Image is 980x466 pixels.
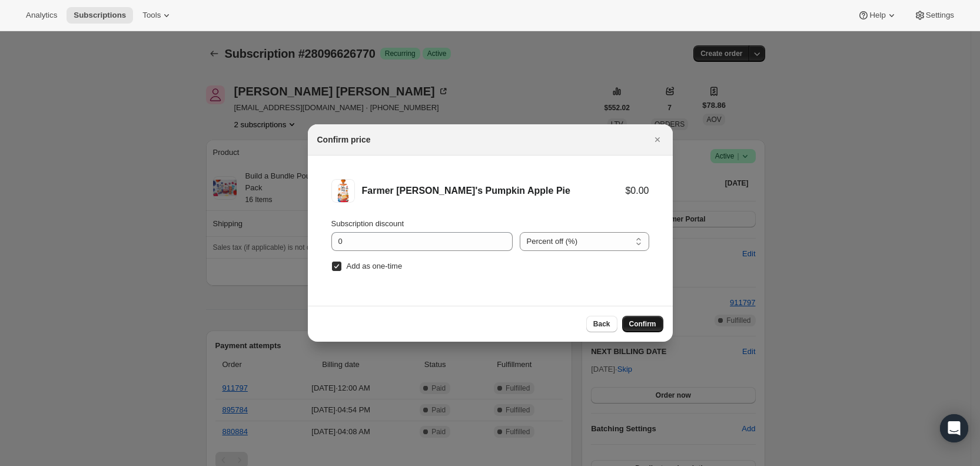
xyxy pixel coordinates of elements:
[331,179,355,203] img: Farmer Jen's Pumpkin Apple Pie
[907,7,961,24] button: Settings
[940,414,968,442] div: Open Intercom Messenger
[317,134,371,146] h2: Confirm price
[331,219,404,228] span: Subscription discount
[926,11,954,20] span: Settings
[869,11,885,20] span: Help
[19,7,64,24] button: Analytics
[74,11,126,20] span: Subscriptions
[851,7,904,24] button: Help
[629,319,656,329] span: Confirm
[362,185,626,197] div: Farmer [PERSON_NAME]'s Pumpkin Apple Pie
[586,316,617,332] button: Back
[67,7,133,24] button: Subscriptions
[142,11,161,20] span: Tools
[347,262,403,270] span: Add as one-time
[135,7,180,24] button: Tools
[593,319,610,329] span: Back
[26,11,57,20] span: Analytics
[622,316,663,332] button: Confirm
[625,185,649,197] div: $0.00
[649,131,666,148] button: Close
